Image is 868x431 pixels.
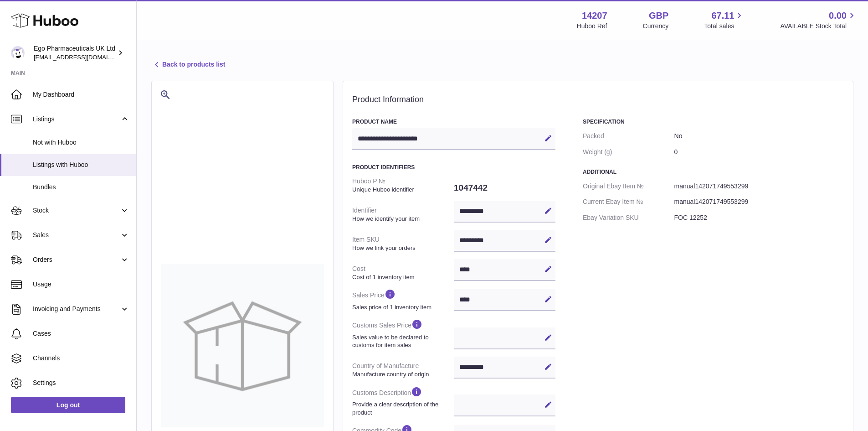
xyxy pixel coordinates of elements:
[583,118,844,125] h3: Specification
[33,329,129,338] span: Cases
[352,358,454,382] dt: Country of Manufacture
[352,382,454,420] dt: Customs Description
[583,194,674,210] dt: Current Ebay Item №
[352,400,452,416] strong: Provide a clear description of the product
[352,215,452,223] strong: How we identify your item
[352,164,555,171] h3: Product Identifiers
[674,128,844,144] dd: No
[33,231,120,239] span: Sales
[33,280,129,289] span: Usage
[352,203,454,226] dt: Identifier
[780,22,857,31] span: AVAILABLE Stock Total
[583,168,844,176] h3: Additional
[352,232,454,255] dt: Item SKU
[33,161,129,169] span: Listings with Huboo
[583,210,674,226] dt: Ebay Variation SKU
[780,10,857,31] a: 0.00 AVAILABLE Stock Total
[352,173,454,197] dt: Huboo P №
[352,261,454,285] dt: Cost
[151,59,225,70] a: Back to products list
[649,10,668,22] strong: GBP
[33,255,120,264] span: Orders
[704,22,745,31] span: Total sales
[33,379,129,387] span: Settings
[829,10,847,22] span: 0.00
[33,206,120,215] span: Stock
[674,194,844,210] dd: manual142071749553299
[161,264,324,427] img: no-photo-large.jpg
[352,273,452,281] strong: Cost of 1 inventory item
[582,10,607,22] strong: 14207
[583,178,674,194] dt: Original Ebay Item №
[674,144,844,160] dd: 0
[704,10,745,31] a: 67.11 Total sales
[34,53,134,61] span: [EMAIL_ADDRESS][DOMAIN_NAME]
[352,315,454,353] dt: Customs Sales Price
[11,397,125,413] a: Log out
[583,144,674,160] dt: Weight (g)
[352,285,454,315] dt: Sales Price
[643,22,669,31] div: Currency
[583,128,674,144] dt: Packed
[352,370,452,379] strong: Manufacture country of origin
[674,178,844,194] dd: manual142071749553299
[34,44,116,62] div: Ego Pharmaceuticals UK Ltd
[352,244,452,252] strong: How we link your orders
[33,90,129,99] span: My Dashboard
[711,10,734,22] span: 67.11
[33,138,129,147] span: Not with Huboo
[352,118,555,125] h3: Product Name
[33,305,120,313] span: Invoicing and Payments
[577,22,607,31] div: Huboo Ref
[33,183,129,192] span: Bundles
[454,178,555,197] dd: 1047442
[11,46,25,60] img: internalAdmin-14207@internal.huboo.com
[352,303,452,312] strong: Sales price of 1 inventory item
[352,186,452,194] strong: Unique Huboo identifier
[674,210,844,226] dd: FOC 12252
[352,95,844,105] h2: Product Information
[352,333,452,349] strong: Sales value to be declared to customs for item sales
[33,354,129,363] span: Channels
[33,115,120,124] span: Listings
